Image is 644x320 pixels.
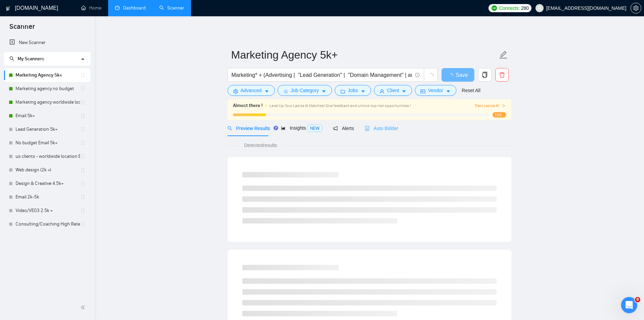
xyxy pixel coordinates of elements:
[16,136,80,150] a: No budget Email 5k+
[4,109,90,123] li: Email 5k+
[475,103,506,109] button: Train Laziza AI
[448,73,456,79] span: loading
[428,87,443,94] span: Vendor
[4,36,90,49] li: New Scanner
[307,125,322,132] span: NEW
[380,89,384,94] span: user
[16,163,80,177] a: Web design (2k +)
[264,89,269,94] span: caret-down
[16,190,80,204] a: Email 2k-5k
[321,89,326,94] span: caret-down
[291,87,319,94] span: Job Category
[81,5,101,11] a: homeHome
[415,85,456,96] button: idcardVendorcaret-down
[446,89,451,94] span: caret-down
[16,150,80,163] a: us clients - worldwide location Email 5k+
[462,87,480,94] a: Reset All
[18,56,44,62] span: My Scanners
[80,86,86,91] span: holder
[281,126,286,130] span: area-chart
[16,68,80,82] a: Marketing Agency 5k+
[630,5,641,11] a: setting
[333,126,338,131] span: notification
[635,297,640,302] span: 9
[499,50,508,59] span: edit
[348,87,358,94] span: Jobs
[478,68,492,82] button: copy
[159,5,184,11] a: searchScanner
[16,82,80,95] a: Marketing agency no budget
[621,297,637,313] iframe: Intercom live chat
[340,89,345,94] span: folder
[4,95,90,109] li: Marketing agency worldwide location
[4,136,90,150] li: No budget Email 5k+
[16,109,80,123] a: Email 5k+
[269,103,411,108] span: Level Up Your Laziza AI Matches! Give feedback and unlock top-tier opportunities !
[335,85,371,96] button: folderJobscaret-down
[233,89,238,94] span: setting
[4,123,90,136] li: Lead Generation 5k+
[521,4,528,12] span: 280
[80,72,86,78] span: holder
[228,85,275,96] button: settingAdvancedcaret-down
[6,3,10,14] img: logo
[80,127,86,132] span: holder
[9,36,85,49] a: New Scanner
[631,5,641,11] span: setting
[537,6,542,10] span: user
[492,5,497,11] img: upwork-logo.png
[80,140,86,146] span: holder
[228,126,270,131] span: Preview Results
[365,126,369,131] span: robot
[499,4,520,12] span: Connects:
[16,204,80,217] a: Video/VEO3 2.5k +
[231,46,498,63] input: Scanner name...
[496,72,508,78] span: delete
[241,87,262,94] span: Advanced
[630,3,641,14] button: setting
[80,221,86,227] span: holder
[16,217,80,231] a: Consulting/Coaching High Rates only
[493,112,506,118] span: 13%
[4,190,90,204] li: Email 2k-5k
[233,102,263,109] span: Almost there !
[4,217,90,231] li: Consulting/Coaching High Rates only
[4,150,90,163] li: us clients - worldwide location Email 5k+
[4,22,40,36] span: Scanner
[428,73,434,79] span: loading
[4,68,90,82] li: Marketing Agency 5k+
[387,87,399,94] span: Client
[9,56,44,62] span: My Scanners
[115,5,146,11] a: dashboardDashboard
[80,304,87,311] span: double-left
[80,208,86,213] span: holder
[442,68,474,82] button: Save
[239,142,282,149] span: Detected results
[4,177,90,190] li: Design & Creative 4.5k+
[495,68,509,82] button: delete
[456,71,468,79] span: Save
[478,72,491,78] span: copy
[9,56,14,61] span: search
[283,89,288,94] span: bars
[365,126,398,131] span: Auto Bidder
[415,73,420,77] span: info-circle
[4,82,90,95] li: Marketing agency no budget
[80,154,86,159] span: holder
[232,71,412,79] input: Search Freelance Jobs...
[16,95,80,109] a: Marketing agency worldwide location
[333,126,354,131] span: Alerts
[273,125,279,131] div: Tooltip anchor
[16,123,80,136] a: Lead Generation 5k+
[80,167,86,173] span: holder
[502,104,506,108] span: right
[374,85,412,96] button: userClientcaret-down
[80,100,86,105] span: holder
[278,85,332,96] button: barsJob Categorycaret-down
[361,89,365,94] span: caret-down
[80,113,86,119] span: holder
[16,177,80,190] a: Design & Creative 4.5k+
[421,89,425,94] span: idcard
[4,204,90,217] li: Video/VEO3 2.5k +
